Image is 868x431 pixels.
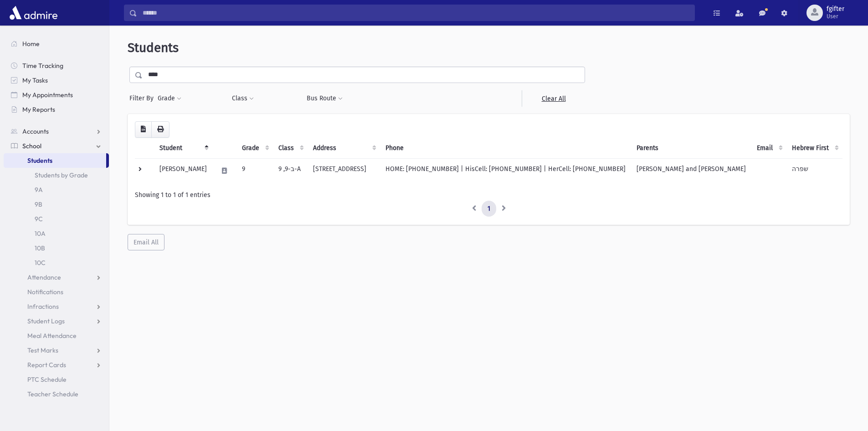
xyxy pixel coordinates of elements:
[380,138,631,159] th: Phone
[128,234,164,250] button: Email All
[308,158,380,183] td: [STREET_ADDRESS]
[4,226,109,241] a: 10A
[4,343,109,358] a: Test Marks
[157,90,182,107] button: Grade
[786,158,842,183] td: שפרה
[631,138,751,159] th: Parents
[22,62,63,70] span: Time Tracking
[273,138,308,159] th: Class: activate to sort column ascending
[154,138,212,159] th: Student: activate to sort column descending
[27,302,59,311] span: Infractions
[27,375,67,384] span: PTC Schedule
[236,138,273,159] th: Grade: activate to sort column ascending
[151,121,169,138] button: Print
[4,285,109,299] a: Notifications
[827,13,844,20] span: User
[27,156,52,165] span: Students
[4,58,109,73] a: Time Tracking
[4,255,109,270] a: 10C
[4,299,109,314] a: Infractions
[306,90,343,107] button: Bus Route
[4,88,109,102] a: My Appointments
[4,168,109,182] a: Students by Grade
[4,212,109,226] a: 9C
[22,91,73,99] span: My Appointments
[631,158,751,183] td: [PERSON_NAME] and [PERSON_NAME]
[135,121,152,138] button: CSV
[482,201,496,217] a: 1
[27,390,78,398] span: Teacher Schedule
[27,332,77,340] span: Meal Attendance
[27,361,66,369] span: Report Cards
[128,40,179,55] span: Students
[4,124,109,139] a: Accounts
[27,273,61,281] span: Attendance
[129,93,157,103] span: Filter By
[380,158,631,183] td: HOME: [PHONE_NUMBER] | HisCell: [PHONE_NUMBER] | HerCell: [PHONE_NUMBER]
[27,288,63,296] span: Notifications
[22,40,40,48] span: Home
[522,90,585,107] a: Clear All
[4,36,109,51] a: Home
[4,387,109,401] a: Teacher Schedule
[7,4,60,22] img: AdmirePro
[4,314,109,328] a: Student Logs
[231,90,254,107] button: Class
[4,328,109,343] a: Meal Attendance
[751,138,786,159] th: Email: activate to sort column ascending
[22,76,48,84] span: My Tasks
[786,138,842,159] th: Hebrew First: activate to sort column ascending
[4,102,109,117] a: My Reports
[4,270,109,285] a: Attendance
[273,158,308,183] td: ב-9, 9-A
[4,139,109,153] a: School
[135,190,842,200] div: Showing 1 to 1 of 1 entries
[827,5,844,13] span: fgifter
[22,105,55,114] span: My Reports
[4,358,109,372] a: Report Cards
[27,317,65,325] span: Student Logs
[27,346,58,354] span: Test Marks
[308,138,380,159] th: Address: activate to sort column ascending
[4,241,109,255] a: 10B
[137,5,694,21] input: Search
[4,73,109,88] a: My Tasks
[4,153,106,168] a: Students
[4,197,109,212] a: 9B
[22,127,49,135] span: Accounts
[4,372,109,387] a: PTC Schedule
[22,142,41,150] span: School
[236,158,273,183] td: 9
[154,158,212,183] td: [PERSON_NAME]
[4,182,109,197] a: 9A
